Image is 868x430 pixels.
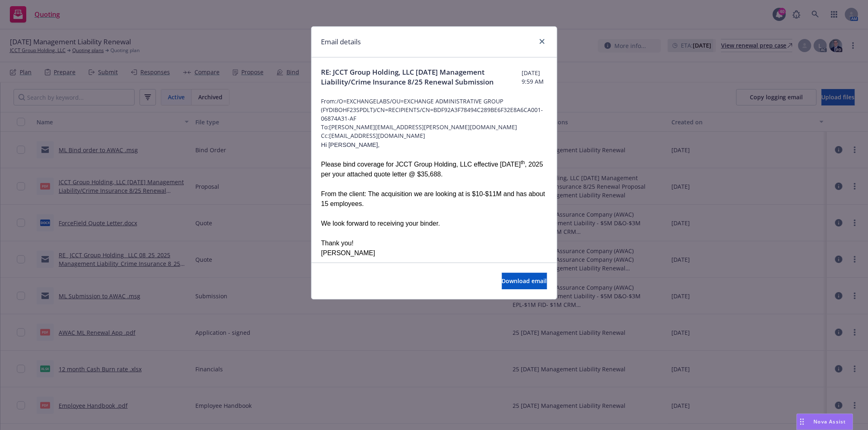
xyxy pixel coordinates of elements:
div: Drag to move [797,414,807,430]
span: Thank you! [321,240,354,247]
span: [DATE] 9:59 AM [522,69,547,86]
span: RE: JCCT Group Holding, LLC [DATE] Management Liability/Crime Insurance 8/25 Renewal Submission [321,67,522,87]
span: From: /O=EXCHANGELABS/OU=EXCHANGE ADMINISTRATIVE GROUP (FYDIBOHF23SPDLT)/CN=RECIPIENTS/CN=BDF92A3... [321,97,547,123]
h1: Email details [321,37,361,47]
button: Download email [502,273,547,289]
span: [PERSON_NAME] [321,249,376,256]
span: We look forward to receiving your binder. [321,220,440,227]
span: Nova Assist [814,418,846,425]
span: Hi [PERSON_NAME], [321,142,380,148]
span: Download email [502,277,547,285]
span: To: [PERSON_NAME][EMAIL_ADDRESS][PERSON_NAME][DOMAIN_NAME] [321,123,547,131]
sup: th [521,160,525,165]
span: Please bind coverage for JCCT Group Holding, LLC effective [DATE] , 2025 per your attached quote ... [321,161,543,178]
a: close [537,37,547,46]
span: Cc: [EMAIL_ADDRESS][DOMAIN_NAME] [321,131,547,140]
button: Nova Assist [797,414,853,430]
span: From the client: The acquisition we are looking at is $10-$11M and has about 15 employees. [321,190,545,207]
